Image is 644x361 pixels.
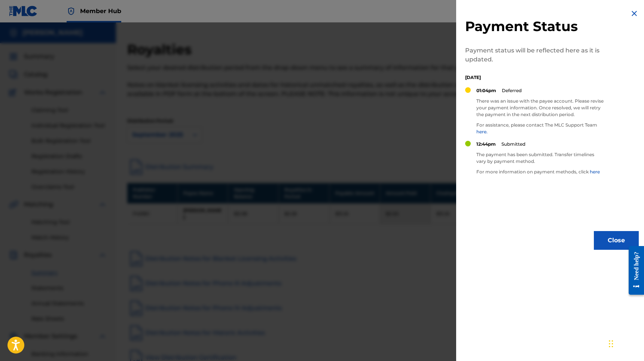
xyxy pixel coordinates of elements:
img: MLC Logo [9,6,38,16]
span: Member Hub [80,7,121,15]
p: 12:44pm [476,141,496,148]
p: Deferred [502,87,522,94]
p: Payment status will be reflected here as it is updated. [465,46,604,64]
p: For more information on payment methods, click [476,169,604,175]
iframe: Resource Center [623,240,644,301]
a: here [590,169,600,175]
p: The payment has been submitted. Transfer timelines vary by payment method. [476,151,604,165]
p: There was an issue with the payee account. Please revise your payment information. Once resolved,... [476,98,604,118]
div: Widget de chat [607,325,644,361]
h2: Payment Status [465,18,604,35]
img: Top Rightsholder [67,7,76,16]
iframe: Chat Widget [607,325,644,361]
div: Arrastrar [609,333,613,355]
p: For assistance, please contact The MLC Support Team [476,122,604,135]
p: 01:04pm [476,87,496,94]
p: [DATE] [465,74,604,81]
a: here. [476,129,488,134]
button: Close [594,231,639,250]
p: Submitted [501,141,525,148]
